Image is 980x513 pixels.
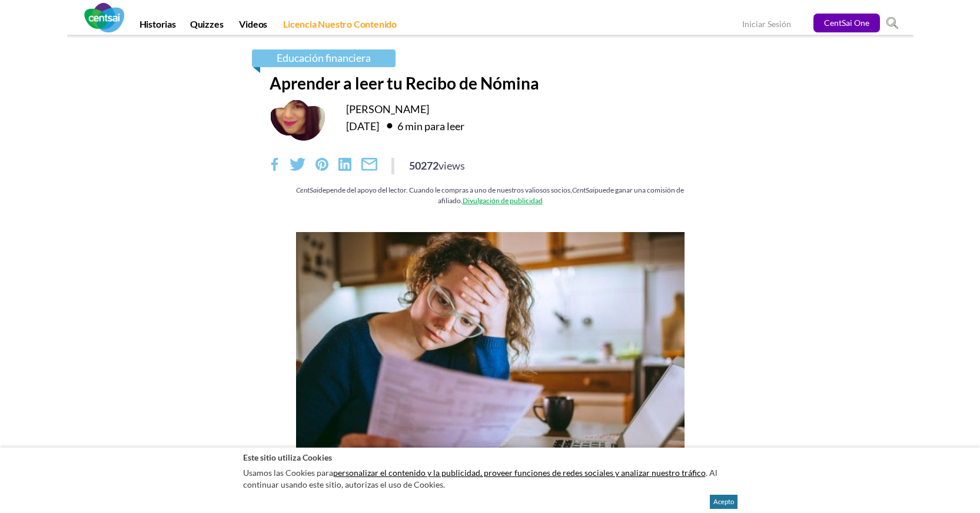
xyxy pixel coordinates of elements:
h2: Este sitio utiliza Cookies [243,452,738,463]
div: 6 min para leer [381,116,464,135]
button: Acepto [710,495,738,509]
img: Aprender a leer tu Recibo de Nómina [296,232,685,491]
a: [PERSON_NAME] [346,102,429,115]
a: Videos [232,18,274,35]
div: depende del apoyo del lector. Cuando le compras a uno de nuestros valiosos socios, puede ganar un... [270,185,711,206]
a: Divulgación de publicidad [463,196,543,205]
time: [DATE] [346,120,379,133]
em: CentSai [296,186,318,194]
span: views [438,159,465,172]
div: 50272 [409,158,465,173]
a: CentSai One [813,14,880,32]
a: Educación financiera [252,49,396,67]
p: Usamos las Cookies para . Al continuar usando este sitio, autorizas el uso de Cookies. [243,464,738,493]
a: Historias [132,18,183,35]
a: Iniciar Sesión [742,19,791,31]
h1: Aprender a leer tu Recibo de Nómina [270,73,711,93]
a: Quizzes [183,18,231,35]
a: Licencia Nuestro Contenido [276,18,404,35]
img: CentSai [84,3,124,32]
em: CentSai [572,186,594,194]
